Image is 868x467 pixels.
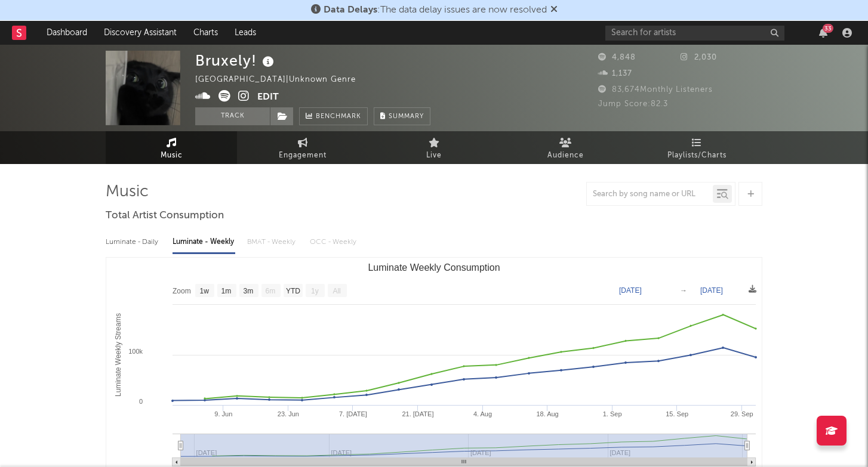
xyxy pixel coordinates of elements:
[681,54,717,61] span: 2,030
[266,287,276,295] text: 6m
[619,286,642,295] text: [DATE]
[368,262,500,273] text: Luminate Weekly Consumption
[279,149,327,163] span: Engagement
[139,398,143,405] text: 0
[311,287,319,295] text: 1y
[536,410,558,417] text: 18. Aug
[333,287,340,295] text: All
[603,410,622,417] text: 1. Sep
[299,107,368,125] a: Benchmark
[823,24,833,33] div: 33
[106,131,237,164] a: Music
[598,86,713,94] span: 83,674 Monthly Listeners
[666,410,688,417] text: 15. Sep
[473,410,492,417] text: 4. Aug
[368,131,500,164] a: Live
[106,209,224,223] span: Total Artist Consumption
[731,410,753,417] text: 29. Sep
[402,410,433,417] text: 21. [DATE]
[38,21,96,45] a: Dashboard
[605,26,784,41] input: Search for artists
[700,286,723,295] text: [DATE]
[286,287,300,295] text: YTD
[339,410,367,417] text: 7. [DATE]
[598,70,632,78] span: 1,137
[244,287,254,295] text: 3m
[195,107,270,125] button: Track
[106,232,161,252] div: Luminate - Daily
[257,90,279,105] button: Edit
[200,287,210,295] text: 1w
[185,21,226,45] a: Charts
[221,287,232,295] text: 1m
[324,5,547,15] span: : The data delay issues are now resolved
[226,21,264,45] a: Leads
[324,5,377,15] span: Data Delays
[631,131,762,164] a: Playlists/Charts
[550,5,558,15] span: Dismiss
[96,21,185,45] a: Discovery Assistant
[598,100,668,108] span: Jump Score: 82.3
[195,51,277,70] div: Bruxely!
[237,131,368,164] a: Engagement
[426,149,442,163] span: Live
[278,410,299,417] text: 23. Jun
[598,54,636,61] span: 4,848
[173,232,235,252] div: Luminate - Weekly
[547,149,584,163] span: Audience
[587,190,713,199] input: Search by song name or URL
[316,110,361,124] span: Benchmark
[128,348,143,355] text: 100k
[680,286,687,295] text: →
[195,73,370,87] div: [GEOGRAPHIC_DATA] | Unknown Genre
[667,149,727,163] span: Playlists/Charts
[173,287,191,295] text: Zoom
[819,28,827,38] button: 33
[161,149,183,163] span: Music
[389,113,424,120] span: Summary
[374,107,430,125] button: Summary
[114,313,122,397] text: Luminate Weekly Streams
[214,410,232,417] text: 9. Jun
[500,131,631,164] a: Audience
